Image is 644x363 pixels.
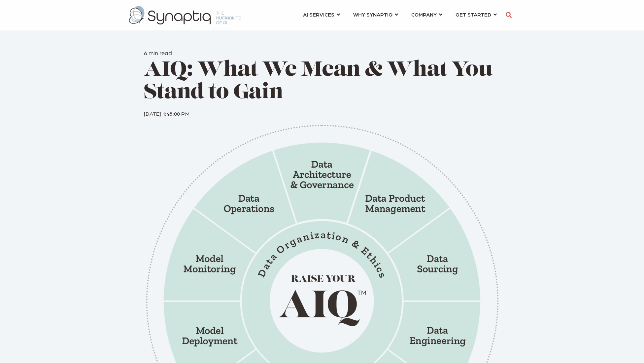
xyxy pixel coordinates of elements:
a: GET STARTED [456,8,497,20]
img: synaptiq logo-2 [129,6,241,24]
h6: 6 min read [144,49,500,57]
nav: menu [296,3,503,27]
span: [DATE] 1:48:00 PM [144,110,189,117]
span: GET STARTED [456,10,491,19]
a: WHY SYNAPTIQ [353,8,398,20]
span: COMPANY [411,10,437,19]
a: COMPANY [411,8,442,20]
span: AI SERVICES [303,10,334,19]
span: AIQ: What We Mean & What You Stand to Gain [144,60,492,103]
span: WHY SYNAPTIQ [353,10,392,19]
a: AI SERVICES [303,8,340,20]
